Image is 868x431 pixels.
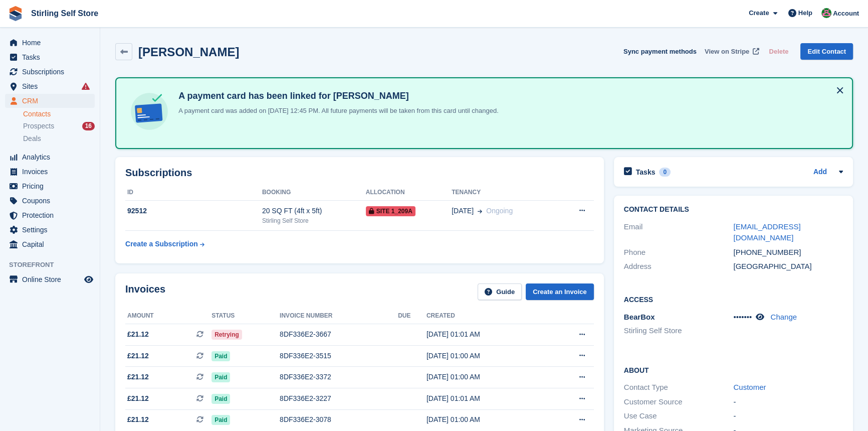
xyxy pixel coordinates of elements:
h2: Subscriptions [125,167,594,179]
h2: Invoices [125,283,165,300]
div: [DATE] 01:01 AM [426,393,547,404]
span: Analytics [22,150,82,164]
span: Tasks [22,50,82,64]
a: menu [5,65,95,79]
div: 92512 [125,206,262,216]
div: Stirling Self Store [262,216,366,225]
div: [DATE] 01:00 AM [426,414,547,425]
span: Create [749,8,769,18]
span: Paid [211,415,230,425]
span: Subscriptions [22,65,82,79]
div: 20 SQ FT (4ft x 5ft) [262,206,366,216]
a: Stirling Self Store [27,5,102,22]
div: [GEOGRAPHIC_DATA] [733,261,843,272]
span: Paid [211,351,230,361]
h2: Access [624,294,843,304]
span: Online Store [22,272,82,286]
a: Deals [23,133,95,144]
div: Address [624,261,734,272]
a: menu [5,237,95,251]
div: 8DF336E2-3372 [280,372,398,382]
a: menu [5,94,95,108]
span: ••••••• [733,313,752,321]
div: [DATE] 01:01 AM [426,329,547,340]
th: Status [211,308,280,324]
div: 8DF336E2-3078 [280,414,398,425]
span: Sites [22,79,82,93]
div: 8DF336E2-3227 [280,393,398,404]
a: Customer [733,383,766,391]
a: menu [5,208,95,222]
div: - [733,396,843,408]
th: ID [125,185,262,201]
a: Preview store [83,273,95,285]
div: [PHONE_NUMBER] [733,247,843,258]
div: [DATE] 01:00 AM [426,351,547,361]
div: 8DF336E2-3667 [280,329,398,340]
span: Invoices [22,165,82,179]
span: £21.12 [127,329,149,340]
div: - [733,410,843,422]
span: Pricing [22,179,82,193]
th: Created [426,308,547,324]
a: Add [813,167,827,178]
a: menu [5,179,95,193]
th: Allocation [366,185,452,201]
th: Due [398,308,426,324]
div: Create a Subscription [125,239,198,249]
span: Capital [22,237,82,251]
span: Help [798,8,812,18]
div: Email [624,221,734,244]
a: Create a Subscription [125,235,204,253]
span: View on Stripe [705,47,749,57]
span: Ongoing [486,207,513,215]
span: Deals [23,134,41,143]
a: Edit Contact [800,43,853,60]
span: £21.12 [127,351,149,361]
div: 8DF336E2-3515 [280,351,398,361]
span: Account [833,9,859,19]
th: Invoice number [280,308,398,324]
a: menu [5,150,95,164]
a: Guide [478,283,522,300]
div: Contact Type [624,382,734,393]
div: Customer Source [624,396,734,408]
th: Amount [125,308,211,324]
a: menu [5,165,95,179]
h2: Contact Details [624,206,843,214]
a: menu [5,223,95,237]
span: Paid [211,372,230,382]
span: Storefront [9,260,100,270]
a: Contacts [23,109,95,119]
h2: About [624,365,843,375]
span: Site 1_209A [366,206,415,216]
h2: [PERSON_NAME] [138,45,239,59]
span: Prospects [23,121,54,131]
span: Coupons [22,194,82,208]
span: [DATE] [452,206,474,216]
h4: A payment card has been linked for [PERSON_NAME] [174,90,499,102]
span: Protection [22,208,82,222]
img: card-linked-ebf98d0992dc2aeb22e95c0e3c79077019eb2392cfd83c6a337811c24bc77127.svg [128,90,170,132]
a: menu [5,272,95,286]
button: Delete [765,43,792,60]
div: [DATE] 01:00 AM [426,372,547,382]
li: Stirling Self Store [624,325,734,337]
img: stora-icon-8386f47178a22dfd0bd8f6a31ec36ba5ce8667c1dd55bd0f319d3a0aa187defe.svg [8,6,23,21]
img: Lucy [821,8,831,18]
a: menu [5,36,95,50]
h2: Tasks [636,168,656,177]
div: Use Case [624,410,734,422]
span: Home [22,36,82,50]
div: 0 [659,168,671,177]
th: Tenancy [452,185,557,201]
a: menu [5,50,95,64]
div: Phone [624,247,734,258]
span: Settings [22,223,82,237]
p: A payment card was added on [DATE] 12:45 PM. All future payments will be taken from this card unt... [174,106,499,116]
span: £21.12 [127,372,149,382]
th: Booking [262,185,366,201]
span: £21.12 [127,393,149,404]
a: [EMAIL_ADDRESS][DOMAIN_NAME] [733,222,800,242]
span: £21.12 [127,414,149,425]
